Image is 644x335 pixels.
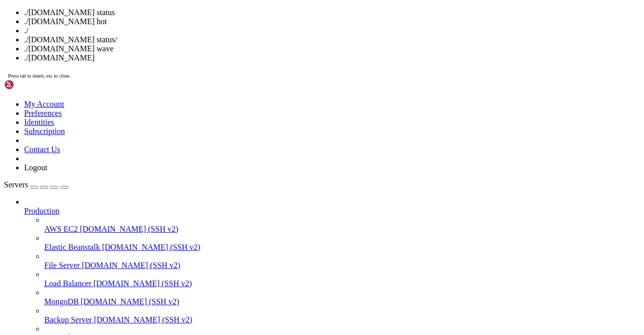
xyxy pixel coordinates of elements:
li: Backup Server [DOMAIN_NAME] (SSH v2) [44,306,640,324]
x-row: Run 'do-release-upgrade' to upgrade to it. [4,34,513,39]
a: File Server [DOMAIN_NAME] (SSH v2) [44,261,640,270]
x-row: New release '24.04.3 LTS' available. [4,29,513,34]
li: ./[DOMAIN_NAME] status [24,8,640,17]
li: ./[DOMAIN_NAME] status/ [24,35,640,44]
span: Load Balancer [44,279,92,288]
li: Elastic Beanstalk [DOMAIN_NAME] (SSH v2) [44,234,640,252]
span: [DOMAIN_NAME] (SSH v2) [82,261,181,270]
li: ./[DOMAIN_NAME] wave [24,44,640,53]
x-row: root@vmi2632793:~# docker exec -it telegram-claim-bot /bin/bash [4,105,513,110]
a: Elastic Beanstalk [DOMAIN_NAME] (SSH v2) [44,243,640,252]
div: (34, 21) [97,110,99,115]
a: Backup Server [DOMAIN_NAME] (SSH v2) [44,315,640,324]
li: MongoDB [DOMAIN_NAME] (SSH v2) [44,288,640,306]
x-row: * Management: [URL][DOMAIN_NAME] [4,19,513,24]
a: MongoDB [DOMAIN_NAME] (SSH v2) [44,297,640,306]
x-row: please don't hesitate to contact us at [EMAIL_ADDRESS][DOMAIN_NAME]. [4,90,513,95]
a: Production [24,207,640,216]
a: Subscription [24,127,65,136]
span: [DOMAIN_NAME] (SSH v2) [80,225,179,233]
x-row: This server is hosted by Contabo. If you have any questions or need help, [4,85,513,90]
x-row: / ___/___ _ _ _____ _ ___ ___ [4,49,513,54]
span: Backup Server [44,315,92,324]
span: [DOMAIN_NAME] (SSH v2) [102,243,201,251]
span: [DOMAIN_NAME] (SSH v2) [80,297,179,306]
li: AWS EC2 [DOMAIN_NAME] (SSH v2) [44,216,640,234]
x-row: root@00f3b5a94434:/usr/src/app# ./ [4,110,513,115]
li: ./[DOMAIN_NAME] [24,53,640,62]
a: My Account [24,100,64,108]
a: Preferences [24,109,62,117]
li: Load Balancer [DOMAIN_NAME] (SSH v2) [44,270,640,288]
span: Servers [4,180,28,189]
x-row: \____\___/|_|\_| |_/_/ \_|___/\___/ [4,64,513,70]
x-row: Welcome to Ubuntu 22.04.5 LTS (GNU/Linux 5.15.0-25-generic x86_64) [4,4,513,9]
x-row: Last login: [DATE] from [TECHNICAL_ID] [4,100,513,105]
span: [DOMAIN_NAME] (SSH v2) [94,315,193,324]
li: ./ [24,26,640,35]
li: ./[DOMAIN_NAME] hot [24,17,640,26]
x-row: | | / _ \| \| |_ _/ \ | _ )/ _ \ [4,54,513,59]
a: Contact Us [24,145,60,154]
span: AWS EC2 [44,225,78,233]
x-row: Welcome! [4,75,513,80]
x-row: * Documentation: [URL][DOMAIN_NAME] [4,14,513,19]
span: Production [24,207,59,215]
span: Press tab to insert, esc to close. [8,73,70,79]
li: File Server [DOMAIN_NAME] (SSH v2) [44,252,640,270]
img: Shellngn [4,80,62,90]
a: AWS EC2 [DOMAIN_NAME] (SSH v2) [44,225,640,234]
span: Elastic Beanstalk [44,243,100,251]
a: Identities [24,118,54,126]
span: [DOMAIN_NAME] (SSH v2) [94,279,192,288]
a: Logout [24,163,47,172]
x-row: | |__| (_) | .` | | |/ _ \| _ \ (_) | [4,59,513,64]
a: Servers [4,180,68,189]
span: MongoDB [44,297,78,306]
a: Load Balancer [DOMAIN_NAME] (SSH v2) [44,279,640,288]
span: File Server [44,261,80,270]
x-row: * Support: [URL][DOMAIN_NAME] [4,24,513,29]
x-row: _____ [4,44,513,49]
